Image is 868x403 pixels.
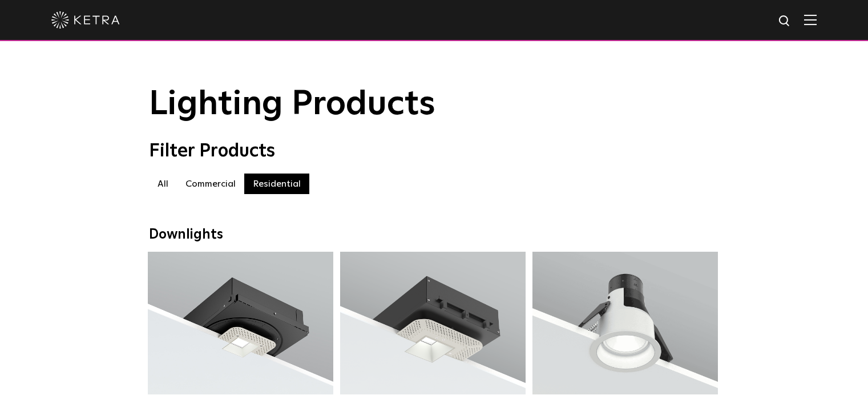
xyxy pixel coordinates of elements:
[51,11,120,29] img: ketra-logo-2019-white
[149,87,435,122] span: Lighting Products
[177,174,244,194] label: Commercial
[149,174,177,194] label: All
[778,14,792,29] img: search icon
[149,140,720,162] div: Filter Products
[149,227,720,243] div: Downlights
[804,14,817,25] img: Hamburger%20Nav.svg
[244,174,309,194] label: Residential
